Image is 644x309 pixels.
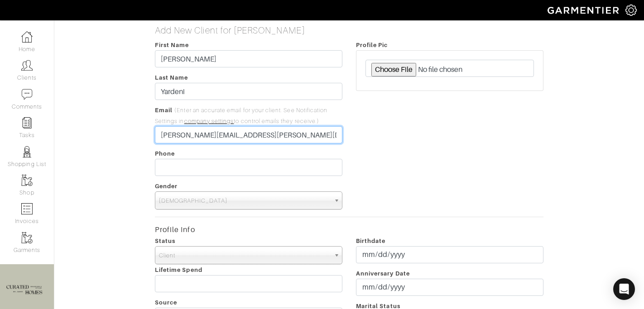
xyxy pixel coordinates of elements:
[543,2,625,18] img: garmentier-logo-header-white-b43fb05a5012e4ada735d5af1a66efaba907eab6374d6393d1fbf88cb4ef424d.png
[155,107,327,124] span: (Enter an accurate email for your client. See Notification Settings in to control emails they rec...
[21,31,33,43] img: dashboard-icon-dbcd8f5a0b271acd01030246c82b418ddd0df26cd7fceb0bd07c9910d44c42f6.png
[184,118,234,124] a: company settings
[21,203,33,214] img: orders-icon-0abe47150d42831381b5fb84f609e132dff9fe21cb692f30cb5eec754e2cba89.png
[159,192,330,210] span: [DEMOGRAPHIC_DATA]
[21,89,33,100] img: comment-icon-a0a6a9ef722e966f86d9cbdc48e553b5cf19dbc54f86b18d962a5391bc8f6eb6.png
[155,238,175,244] span: Status
[155,183,178,190] span: Gender
[356,42,388,48] span: Profile Pic
[356,270,410,277] span: Anniversary Date
[155,299,177,306] span: Source
[155,42,189,48] span: First Name
[21,232,33,243] img: garments-icon-b7da505a4dc4fd61783c78ac3ca0ef83fa9d6f193b1c9dc38574b1d14d53ca28.png
[613,278,635,300] div: Open Intercom Messenger
[155,225,195,234] strong: Profile Info
[356,238,385,244] span: Birthdate
[625,5,637,16] img: gear-icon-white-bd11855cb880d31180b6d7d6211b90ccbf57a29d726f0c71d8c61bd08dd39cc2.png
[155,150,175,157] span: Phone
[21,117,33,128] img: reminder-icon-8004d30b9f0a5d33ae49ab947aed9ed385cf756f9e5892f1edd6e32f2345188e.png
[21,146,33,157] img: stylists-icon-eb353228a002819b7ec25b43dbf5f0378dd9e0616d9560372ff212230b889e62.png
[21,175,33,186] img: garments-icon-b7da505a4dc4fd61783c78ac3ca0ef83fa9d6f193b1c9dc38574b1d14d53ca28.png
[155,74,188,81] span: Last Name
[155,25,543,36] h5: Add New Client for [PERSON_NAME]
[155,107,173,114] span: Email
[21,60,33,71] img: clients-icon-6bae9207a08558b7cb47a8932f037763ab4055f8c8b6bfacd5dc20c3e0201464.png
[155,266,202,273] span: Lifetime Spend
[159,247,330,265] span: Client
